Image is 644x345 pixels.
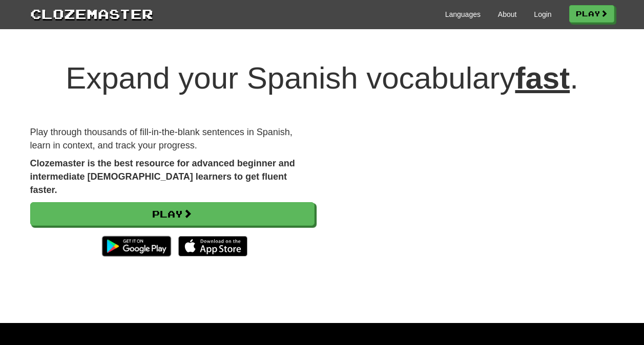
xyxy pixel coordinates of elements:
a: Play [30,202,315,226]
a: Clozemaster [30,4,153,23]
strong: Clozemaster is the best resource for advanced beginner and intermediate [DEMOGRAPHIC_DATA] learne... [30,158,295,195]
img: Get it on Google Play [97,231,176,262]
p: Play through thousands of fill-in-the-blank sentences in Spanish, learn in context, and track you... [30,126,315,152]
a: About [498,9,517,19]
h1: Expand your Spanish vocabulary . [30,61,614,95]
a: Play [569,5,614,23]
a: Languages [445,9,481,19]
a: Login [534,9,551,19]
u: fast [515,61,570,95]
img: Download_on_the_App_Store_Badge_US-UK_135x40-25178aeef6eb6b83b96f5f2d004eda3bffbb37122de64afbaef7... [178,236,247,256]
